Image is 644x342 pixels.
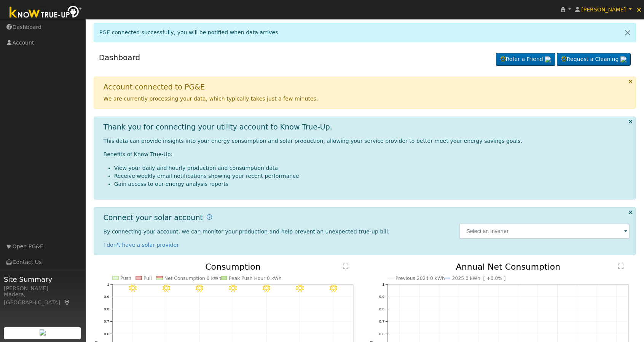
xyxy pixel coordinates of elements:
img: retrieve [40,329,46,336]
text: 0.6 [379,332,384,336]
text: Push [120,276,131,281]
div: Madera, [GEOGRAPHIC_DATA] [4,291,81,307]
text: Pull [143,276,152,281]
span: This data can provide insights into your energy consumption and solar production, allowing your s... [104,138,522,144]
text: 1 [107,282,109,286]
p: Benefits of Know True-Up: [104,150,630,158]
a: I don't have a solar provider [104,242,179,248]
h1: Account connected to PG&E [104,83,205,91]
a: Dashboard [99,53,140,62]
text:  [618,263,623,269]
i: 10/04 - MostlyClear [229,285,237,292]
i: 10/01 - Clear [129,285,136,292]
div: [PERSON_NAME] [4,284,81,292]
i: 10/07 - MostlyClear [329,285,337,292]
text: 0.8 [379,307,384,311]
text:  [343,263,348,269]
img: retrieve [545,56,551,62]
text: 0.8 [104,307,109,311]
text: Net Consumption 0 kWh [164,276,221,281]
a: Refer a Friend [496,53,555,66]
i: 10/03 - MostlyClear [196,285,203,292]
input: Select an Inverter [459,224,630,239]
span: × [636,5,642,14]
text: Consumption [205,262,261,272]
span: By connecting your account, we can monitor your production and help prevent an unexpected true-up... [104,229,390,235]
text: 1 [382,282,384,286]
text: 0.7 [379,319,384,323]
h1: Thank you for connecting your utility account to Know True-Up. [104,123,332,131]
text: 0.9 [104,294,109,299]
h1: Connect your solar account [104,213,203,222]
text: Annual Net Consumption [456,262,561,272]
li: View your daily and hourly production and consumption data [114,164,630,172]
img: retrieve [620,56,626,62]
a: Request a Cleaning [557,53,631,66]
text: Previous 2024 0 kWh [395,276,445,281]
i: 10/06 - MostlyClear [296,285,304,292]
span: [PERSON_NAME] [581,6,626,13]
a: Close [620,23,636,42]
i: 10/05 - MostlyClear [263,285,270,292]
li: Gain access to our energy analysis reports [114,180,630,188]
text: 0.9 [379,294,384,299]
text: 0.7 [104,319,109,323]
i: 10/02 - MostlyClear [162,285,170,292]
div: PGE connected successfully, you will be notified when data arrives [94,23,636,42]
li: Receive weekly email notifications showing your recent performance [114,172,630,180]
img: Know True-Up [6,4,86,21]
text: 2025 0 kWh [ +0.0% ] [452,276,506,281]
span: Site Summary [4,274,81,284]
text: Peak Push Hour 0 kWh [229,276,282,281]
a: Map [64,299,71,305]
text: 0.6 [104,332,109,336]
span: We are currently processing your data, which typically takes just a few minutes. [104,96,318,102]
